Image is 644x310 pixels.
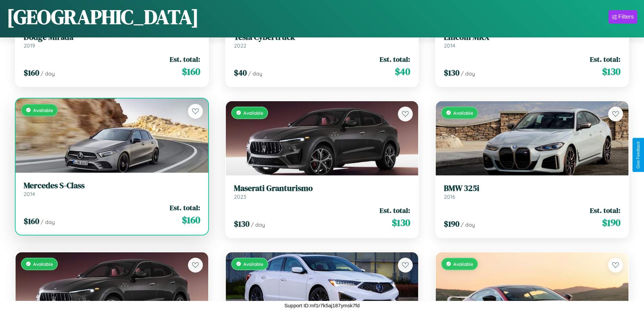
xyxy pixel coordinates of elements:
[234,184,410,193] h3: Maserati Granturismo
[636,141,641,169] div: Give Feedback
[24,181,200,191] h3: Mercedes S-Class
[444,193,455,200] span: 2016
[392,216,410,229] span: $ 130
[380,54,410,64] span: Est. total:
[24,181,200,197] a: Mercedes S-Class2014
[248,70,262,77] span: / day
[7,3,199,31] h1: [GEOGRAPHIC_DATA]
[24,32,200,49] a: Dodge Mirada2019
[182,213,200,227] span: $ 160
[444,67,459,78] span: $ 130
[24,191,35,197] span: 2014
[461,221,475,228] span: / day
[33,107,53,113] span: Available
[380,205,410,215] span: Est. total:
[461,70,475,77] span: / day
[395,65,410,78] span: $ 40
[24,42,35,49] span: 2019
[444,184,620,200] a: BMW 325i2016
[453,110,473,116] span: Available
[618,13,634,20] div: Filters
[24,67,39,78] span: $ 160
[444,184,620,193] h3: BMW 325i
[251,221,265,228] span: / day
[234,193,246,200] span: 2023
[602,65,620,78] span: $ 130
[234,32,410,49] a: Tesla Cybertruck2022
[444,218,459,229] span: $ 190
[243,261,263,267] span: Available
[234,218,249,229] span: $ 130
[24,32,200,42] h3: Dodge Mirada
[234,184,410,200] a: Maserati Granturismo2023
[602,216,620,229] span: $ 190
[590,54,620,64] span: Est. total:
[453,261,473,267] span: Available
[234,67,247,78] span: $ 40
[33,261,53,267] span: Available
[284,301,360,310] p: Support ID: mf1r7k5aj187ymsk7fd
[170,203,200,213] span: Est. total:
[234,42,246,49] span: 2022
[444,32,620,42] h3: Lincoln MKX
[41,219,55,225] span: / day
[41,70,55,77] span: / day
[444,32,620,49] a: Lincoln MKX2014
[234,32,410,42] h3: Tesla Cybertruck
[243,110,263,116] span: Available
[444,42,455,49] span: 2014
[24,216,39,227] span: $ 160
[609,10,637,24] button: Filters
[182,65,200,78] span: $ 160
[590,205,620,215] span: Est. total:
[170,54,200,64] span: Est. total:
